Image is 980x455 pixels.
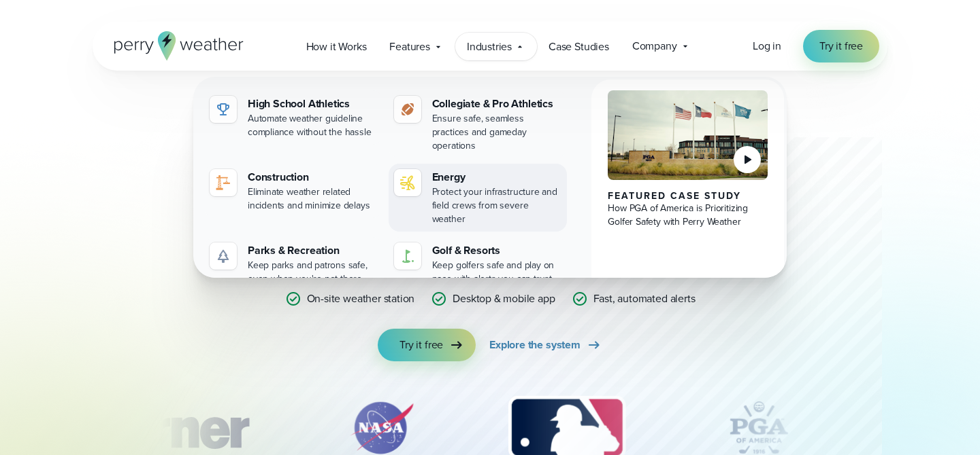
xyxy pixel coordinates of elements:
[591,79,784,302] a: PGA of America, Frisco Campus Featured Case Study How PGA of America is Prioritizing Golfer Safet...
[432,185,562,226] div: Protect your infrastructure and field crews from severe weather
[632,38,677,54] span: Company
[593,291,696,307] p: Fast, automated alerts
[819,38,863,54] span: Try it free
[399,248,416,264] img: golf-iconV2.svg
[608,90,768,180] img: PGA of America, Frisco Campus
[204,90,383,145] a: High School Athletics Automate weather guideline compliance without the hassle
[248,96,378,112] div: High School Athletics
[248,169,378,185] div: Construction
[399,175,416,191] img: energy-icon@2x-1.svg
[537,33,621,60] a: Case Studies
[295,33,378,60] a: How it Works
[389,39,430,55] span: Features
[248,112,378,139] div: Automate weather guideline compliance without the hassle
[753,38,781,54] span: Log in
[204,164,383,218] a: Construction Eliminate weather related incidents and minimize delays
[215,175,231,191] img: noun-crane-7630938-1@2x.svg
[389,237,568,291] a: Golf & Resorts Keep golfers safe and play on pace with alerts you can trust
[307,291,415,307] p: On-site weather station
[803,30,879,62] a: Try it free
[399,337,443,353] span: Try it free
[215,101,231,117] img: highschool-icon.svg
[608,202,768,229] div: How PGA of America is Prioritizing Golfer Safety with Perry Weather
[432,169,562,185] div: Energy
[432,242,562,259] div: Golf & Resorts
[753,38,781,54] a: Log in
[432,259,562,286] div: Keep golfers safe and play on pace with alerts you can trust
[389,164,568,232] a: Energy Protect your infrastructure and field crews from severe weather
[248,185,378,213] div: Eliminate weather related incidents and minimize delays
[378,329,476,361] a: Try it free
[306,39,367,55] span: How it Works
[248,259,378,286] div: Keep parks and patrons safe, even when you're not there
[549,39,609,55] span: Case Studies
[608,191,768,202] div: Featured Case Study
[489,329,602,361] a: Explore the system
[432,112,562,153] div: Ensure safe, seamless practices and gameday operations
[389,90,568,158] a: Collegiate & Pro Athletics Ensure safe, seamless practices and gameday operations
[489,337,581,353] span: Explore the system
[215,248,231,264] img: parks-icon-grey.svg
[467,39,512,55] span: Industries
[204,237,383,291] a: Parks & Recreation Keep parks and patrons safe, even when you're not there
[399,101,416,117] img: proathletics-icon@2x-1.svg
[432,96,562,112] div: Collegiate & Pro Athletics
[248,242,378,259] div: Parks & Recreation
[453,291,555,307] p: Desktop & mobile app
